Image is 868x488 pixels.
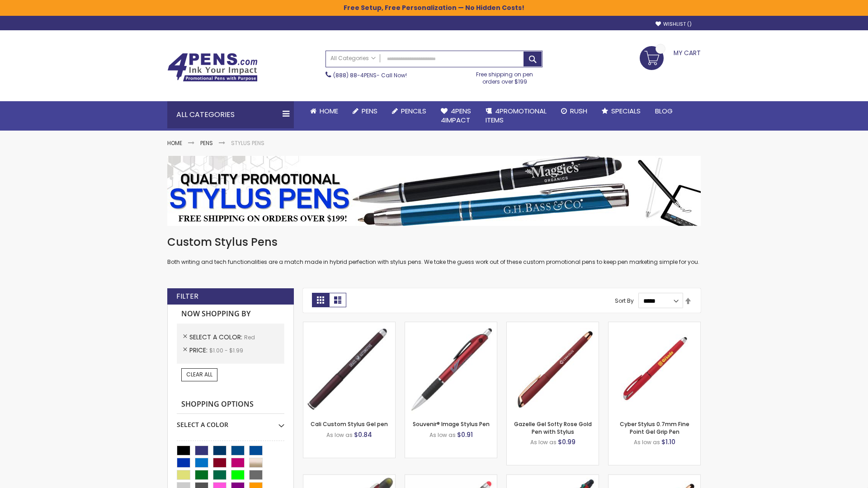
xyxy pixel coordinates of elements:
a: Cyber Stylus 0.7mm Fine Point Gel Grip Pen-Red [609,322,700,329]
a: Gazelle Gel Softy Rose Gold Pen with Stylus [514,420,592,435]
a: Pens [200,139,213,147]
a: 4PROMOTIONALITEMS [478,101,554,131]
strong: Stylus Pens [231,139,264,147]
strong: Grid [312,293,329,307]
label: Sort By [615,297,634,305]
img: Stylus Pens [167,156,701,226]
span: $0.99 [558,437,576,446]
a: Pencils [385,101,434,121]
div: Free shipping on pen orders over $199 [467,67,543,85]
a: 4Pens4impact [434,101,478,131]
span: Blog [655,106,673,116]
a: Gazelle Gel Softy Rose Gold Pen with Stylus-Red [507,322,599,329]
a: Blog [648,101,680,121]
img: Gazelle Gel Softy Rose Gold Pen with Stylus-Red [507,322,599,414]
a: Cali Custom Stylus Gel pen-Red [303,322,395,329]
div: Both writing and tech functionalities are a match made in hybrid perfection with stylus pens. We ... [167,235,701,266]
a: Home [167,139,182,147]
span: Price [189,346,209,355]
strong: Now Shopping by [177,305,284,324]
a: Specials [594,101,648,121]
a: (888) 88-4PENS [333,71,377,79]
span: - Call Now! [333,71,407,79]
a: Gazelle Gel Softy Rose Gold Pen with Stylus - ColorJet-Red [609,474,700,482]
strong: Filter [176,291,198,301]
span: Select A Color [189,333,244,342]
span: All Categories [330,55,376,62]
span: As low as [429,431,456,439]
a: Souvenir® Image Stylus Pen-Red [405,322,497,329]
span: $0.84 [354,430,372,439]
h1: Custom Stylus Pens [167,235,701,249]
a: Clear All [181,368,217,381]
a: Pens [345,101,385,121]
span: Home [320,106,338,116]
span: As low as [634,438,660,446]
span: Clear All [186,371,212,378]
span: $1.00 - $1.99 [209,347,243,354]
span: Pens [362,106,377,116]
span: $0.91 [457,430,473,439]
span: Pencils [401,106,426,116]
a: Wishlist [656,21,692,28]
a: Souvenir® Image Stylus Pen [413,420,490,428]
a: Orbitor 4 Color Assorted Ink Metallic Stylus Pens-Red [507,474,599,482]
img: Souvenir® Image Stylus Pen-Red [405,322,497,414]
span: As low as [530,438,557,446]
a: All Categories [326,51,380,66]
span: Red [244,333,255,341]
a: Home [303,101,345,121]
span: As low as [326,431,353,439]
img: Cali Custom Stylus Gel pen-Red [303,322,395,414]
strong: Shopping Options [177,395,284,414]
a: Souvenir® Jalan Highlighter Stylus Pen Combo-Red [303,474,395,482]
span: 4Pens 4impact [441,106,471,125]
a: Islander Softy Gel with Stylus - ColorJet Imprint-Red [405,474,497,482]
span: 4PROMOTIONAL ITEMS [486,106,547,125]
span: $1.10 [661,437,675,446]
a: Cali Custom Stylus Gel pen [311,420,388,428]
div: Select A Color [177,414,284,429]
a: Cyber Stylus 0.7mm Fine Point Gel Grip Pen [620,420,689,435]
a: Rush [554,101,594,121]
span: Rush [570,106,587,116]
img: Cyber Stylus 0.7mm Fine Point Gel Grip Pen-Red [609,322,700,414]
span: Specials [611,106,641,116]
img: 4Pens Custom Pens and Promotional Products [167,53,258,82]
div: All Categories [167,101,294,128]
